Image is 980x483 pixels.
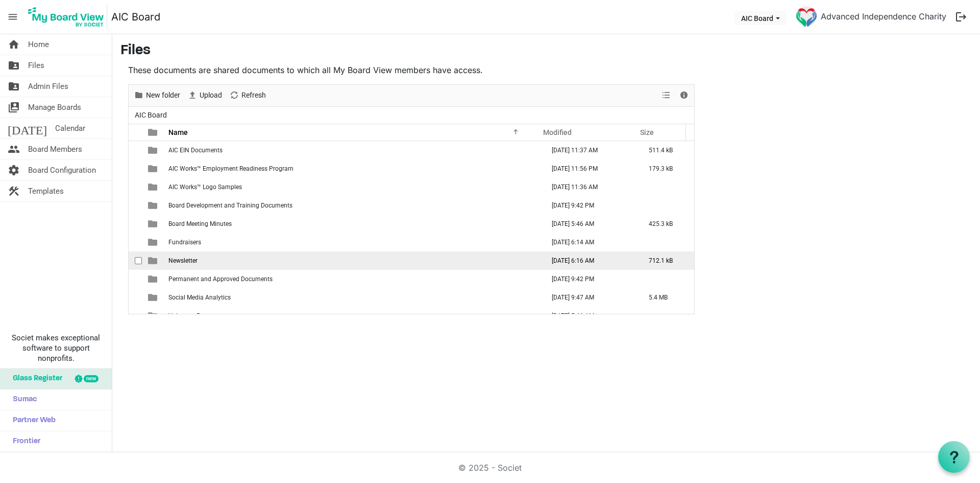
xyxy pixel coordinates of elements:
[541,307,638,325] td: July 04, 2024 5:46 AM column header Modified
[168,275,273,283] span: Permanent and Approved Documents
[28,160,96,180] span: Board Configuration
[129,233,142,251] td: checkbox
[638,233,694,251] td: is template cell column header Size
[168,220,232,227] span: Board Meeting Minutes
[132,89,182,102] button: New folder
[165,270,541,288] td: Permanent and Approved Documents is template cell column header Name
[8,34,20,55] span: home
[638,288,694,307] td: 5.4 MB is template cell column header Size
[28,76,68,97] span: Admin Files
[129,159,142,178] td: checkbox
[950,6,972,28] button: logout
[142,270,165,288] td: is template cell column header type
[226,85,269,106] div: Refresh
[541,196,638,215] td: March 24, 2024 9:42 PM column header Modified
[541,233,638,251] td: March 26, 2024 6:14 AM column header Modified
[541,215,638,233] td: July 04, 2024 5:46 AM column header Modified
[165,159,541,178] td: AIC Works™ Employment Readiness Program is template cell column header Name
[8,76,20,97] span: folder_shared
[120,42,972,60] h3: Files
[165,196,541,215] td: Board Development and Training Documents is template cell column header Name
[142,288,165,307] td: is template cell column header type
[28,55,44,76] span: Files
[8,118,47,139] span: [DATE]
[458,463,522,473] a: © 2025 - Societ
[638,307,694,325] td: is template cell column header Size
[8,97,20,118] span: switch_account
[8,389,37,410] span: Sumac
[129,178,142,196] td: checkbox
[658,85,675,106] div: View
[128,64,695,76] p: These documents are shared documents to which all My Board View members have access.
[130,85,184,106] div: New folder
[543,128,572,136] span: Modified
[638,178,694,196] td: is template cell column header Size
[8,55,20,76] span: folder_shared
[28,181,64,201] span: Templates
[640,128,654,136] span: Size
[638,270,694,288] td: is template cell column header Size
[165,233,541,251] td: Fundraisers is template cell column header Name
[541,159,638,178] td: June 23, 2024 11:56 PM column header Modified
[142,307,165,325] td: is template cell column header type
[240,89,267,102] span: Refresh
[129,288,142,307] td: checkbox
[165,251,541,270] td: Newsletter is template cell column header Name
[734,11,787,25] button: AIC Board dropdownbutton
[168,257,198,264] span: Newsletter
[541,251,638,270] td: March 26, 2024 6:16 AM column header Modified
[8,410,56,431] span: Partner Web
[168,165,293,172] span: AIC Works™ Employment Readiness Program
[168,294,231,301] span: Social Media Analytics
[145,89,181,102] span: New folder
[675,85,693,106] div: Details
[25,4,111,30] a: My Board View Logo
[8,181,20,201] span: construction
[8,139,20,159] span: people
[55,118,85,139] span: Calendar
[25,4,107,30] img: My Board View Logo
[3,7,22,27] span: menu
[129,215,142,233] td: checkbox
[28,139,82,159] span: Board Members
[168,202,292,209] span: Board Development and Training Documents
[142,215,165,233] td: is template cell column header type
[129,251,142,270] td: checkbox
[541,178,638,196] td: October 16, 2024 11:36 AM column header Modified
[168,239,201,246] span: Fundraisers
[186,89,224,102] button: Upload
[142,233,165,251] td: is template cell column header type
[142,251,165,270] td: is template cell column header type
[796,6,817,27] img: d1t8KpNqxHKmRUsR3MJrA9V02eKBY3nGhBfl8CDyc9Q_4F2890pDD6Y1eVEABTTxgLZSMfcGyz21_043JxjfRA_thumb.png
[5,333,107,363] span: Societ makes exceptional software to support nonprofits.
[168,183,242,191] span: AIC Works™ Logo Samples
[638,215,694,233] td: 425.3 kB is template cell column header Size
[541,288,638,307] td: November 19, 2024 9:47 AM column header Modified
[228,89,268,102] button: Refresh
[184,85,226,106] div: Upload
[84,375,99,382] div: new
[638,141,694,159] td: 511.4 kB is template cell column header Size
[129,196,142,215] td: checkbox
[638,196,694,215] td: is template cell column header Size
[142,178,165,196] td: is template cell column header type
[817,6,950,27] a: Advanced Independence Charity
[165,215,541,233] td: Board Meeting Minutes is template cell column header Name
[168,312,221,319] span: Volunteer Program
[677,89,691,102] button: Details
[541,141,638,159] td: October 16, 2024 11:37 AM column header Modified
[165,307,541,325] td: Volunteer Program is template cell column header Name
[28,97,81,118] span: Manage Boards
[142,141,165,159] td: is template cell column header type
[8,369,62,389] span: Glass Register
[541,270,638,288] td: March 24, 2024 9:42 PM column header Modified
[8,431,40,452] span: Frontier
[129,307,142,325] td: checkbox
[142,196,165,215] td: is template cell column header type
[660,89,672,102] button: View dropdownbutton
[165,288,541,307] td: Social Media Analytics is template cell column header Name
[165,178,541,196] td: AIC Works™ Logo Samples is template cell column header Name
[129,270,142,288] td: checkbox
[638,159,694,178] td: 179.3 kB is template cell column header Size
[638,251,694,270] td: 712.1 kB is template cell column header Size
